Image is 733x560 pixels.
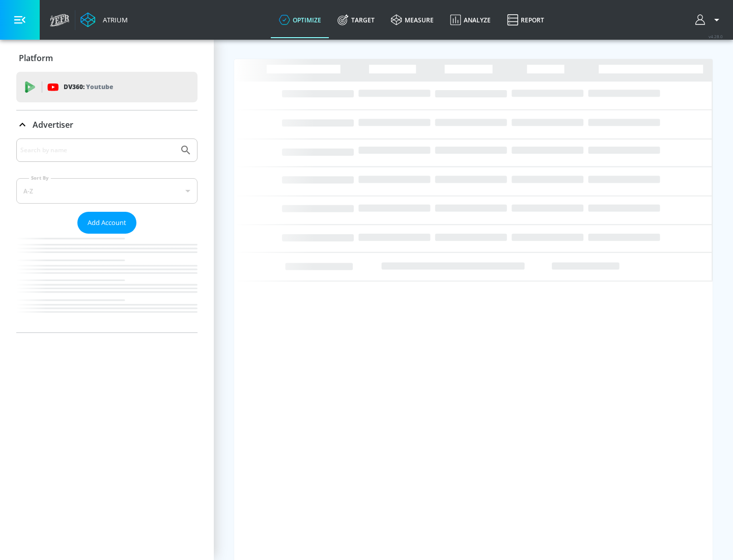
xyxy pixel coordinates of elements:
p: Advertiser [33,119,73,130]
p: Youtube [86,81,113,92]
div: DV360: Youtube [16,72,198,102]
div: Atrium [99,15,128,24]
a: optimize [271,2,329,38]
span: Add Account [88,217,126,229]
a: Analyze [442,2,499,38]
div: Platform [16,44,198,72]
input: Search by name [20,144,175,157]
p: Platform [19,52,53,64]
div: Advertiser [16,110,198,139]
p: DV360: [64,81,113,93]
a: measure [383,2,442,38]
label: Sort By [29,175,51,181]
span: v 4.28.0 [709,34,723,39]
a: Atrium [80,12,128,27]
a: Target [329,2,383,38]
div: Advertiser [16,138,198,332]
div: A-Z [16,178,198,204]
button: Add Account [77,212,136,234]
a: Report [499,2,552,38]
nav: list of Advertiser [16,234,198,332]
